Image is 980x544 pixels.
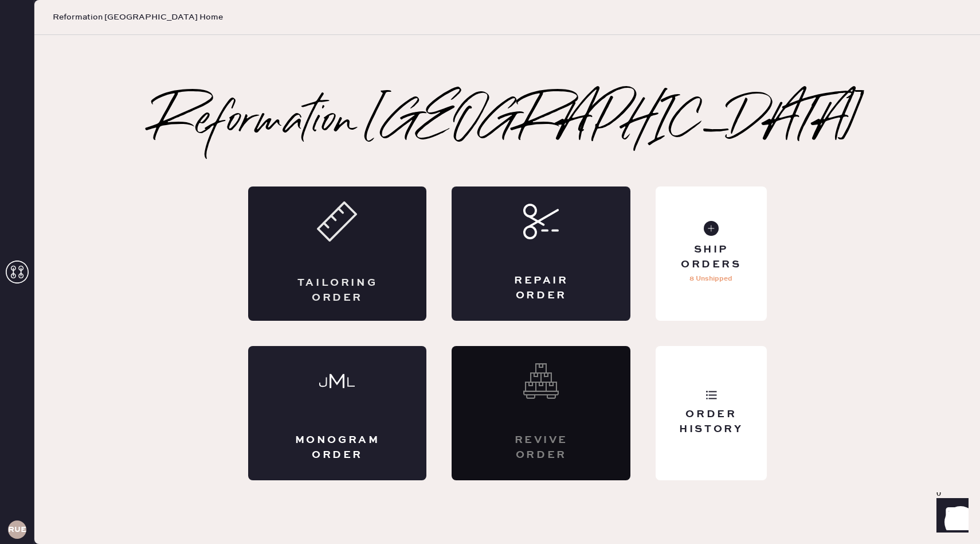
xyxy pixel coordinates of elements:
div: Ship Orders [665,243,757,271]
iframe: Front Chat [926,492,975,542]
div: Interested? Contact us at care@hemster.co [452,346,630,480]
h2: Reformation [GEOGRAPHIC_DATA] [153,99,862,145]
h3: RUESA [8,526,26,534]
p: 8 Unshipped [689,272,732,286]
span: Reformation [GEOGRAPHIC_DATA] Home [53,11,223,23]
div: Tailoring Order [294,276,381,305]
div: Order History [665,407,757,436]
div: Repair Order [497,274,585,302]
div: Revive order [497,433,585,462]
div: Monogram Order [294,433,381,462]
